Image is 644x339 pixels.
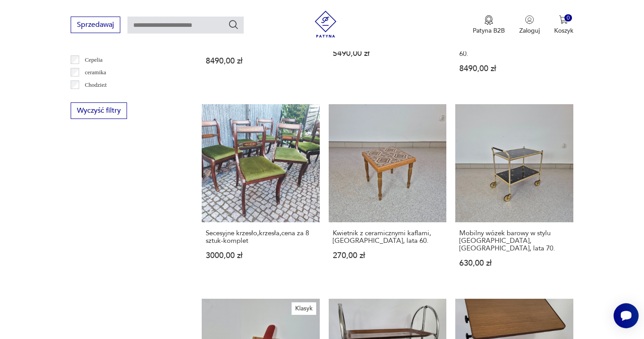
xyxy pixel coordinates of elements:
[206,57,315,65] p: 8490,00 zł
[312,11,339,38] img: Patyna - sklep z meblami i dekoracjami vintage
[519,15,540,35] button: Zaloguj
[333,229,442,245] h3: Kwietnik z ceramicznymi kaflami, [GEOGRAPHIC_DATA], lata 60.
[71,102,127,119] button: Wyczyść filtry
[525,15,534,24] img: Ikonka użytkownika
[85,55,103,65] p: Cepelia
[85,80,107,90] p: Chodzież
[206,229,315,245] h3: Secesyjne krzesło,krzesła,cena za 8 sztuk-komplet
[459,65,569,72] p: 8490,00 zł
[459,229,569,252] h3: Mobilny wózek barowy w stylu [GEOGRAPHIC_DATA], [GEOGRAPHIC_DATA], lata 70.
[85,68,106,77] p: ceramika
[202,104,319,284] a: Secesyjne krzesło,krzesła,cena za 8 sztuk-kompletSecesyjne krzesło,krzesła,cena za 8 sztuk-komple...
[559,15,568,24] img: Ikona koszyka
[85,93,106,102] p: Ćmielów
[614,303,639,328] iframe: Smartsupp widget button
[206,252,315,259] p: 3000,00 zł
[333,50,442,57] p: 5490,00 zł
[459,259,569,267] p: 630,00 zł
[554,26,573,35] p: Koszyk
[484,15,493,25] img: Ikona medalu
[473,15,505,35] a: Ikona medaluPatyna B2B
[564,14,572,22] div: 0
[228,19,239,30] button: Szukaj
[459,35,569,58] h3: Komoda, proj. [PERSON_NAME], G-Plan, [GEOGRAPHIC_DATA], lata 60.
[333,252,442,259] p: 270,00 zł
[519,26,540,35] p: Zaloguj
[71,22,120,29] a: Sprzedawaj
[71,17,120,33] button: Sprzedawaj
[329,104,446,284] a: Kwietnik z ceramicznymi kaflami, Niemcy, lata 60.Kwietnik z ceramicznymi kaflami, [GEOGRAPHIC_DAT...
[554,15,573,35] button: 0Koszyk
[473,15,505,35] button: Patyna B2B
[473,26,505,35] p: Patyna B2B
[455,104,573,284] a: Mobilny wózek barowy w stylu brussel, Niemcy, lata 70.Mobilny wózek barowy w stylu [GEOGRAPHIC_DA...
